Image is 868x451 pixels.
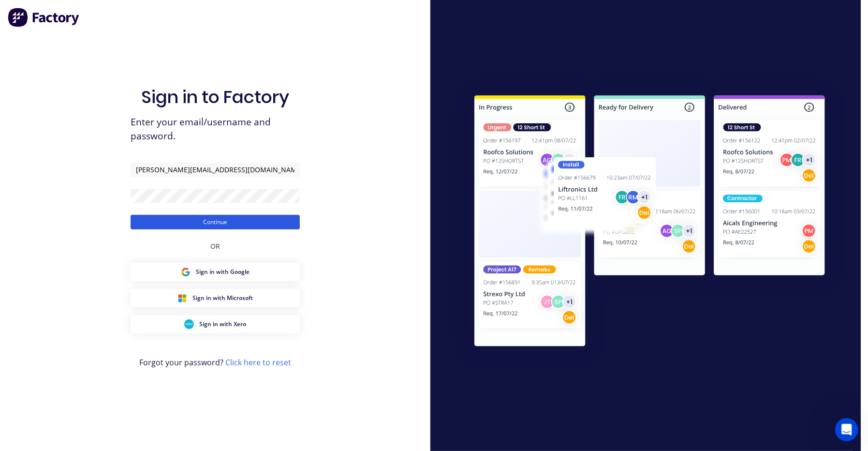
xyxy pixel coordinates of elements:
button: Xero Sign inSign in with Xero [131,315,300,333]
h1: Sign in to Factory [141,87,289,107]
span: Sign in with Google [196,268,250,276]
img: Xero Sign in [184,319,194,329]
img: Factory [8,8,80,27]
img: Microsoft Sign in [177,293,187,303]
img: Google Sign in [181,267,191,277]
span: Sign in with Microsoft [193,294,253,302]
button: Continue [131,215,300,229]
iframe: Intercom live chat [835,418,858,441]
button: Microsoft Sign inSign in with Microsoft [131,289,300,307]
span: Enter your email/username and password. [131,115,300,143]
a: Click here to reset [225,357,291,368]
span: Sign in with Xero [200,320,247,329]
span: Forgot your password? [139,357,291,368]
button: Google Sign inSign in with Google [131,263,300,281]
img: Sign in [453,76,846,369]
input: Email/Username [131,163,300,177]
div: OR [210,229,220,263]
